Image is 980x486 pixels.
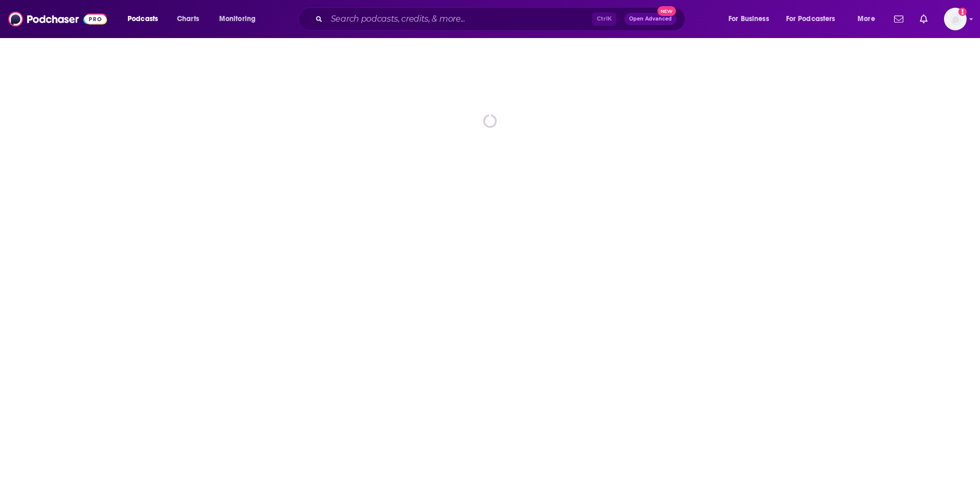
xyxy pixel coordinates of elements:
button: Open AdvancedNew [625,13,676,25]
span: New [657,6,676,16]
span: Monitoring [219,12,256,26]
span: For Podcasters [786,12,835,26]
button: open menu [721,11,782,27]
span: Ctrl K [592,12,616,26]
a: Charts [170,11,205,27]
button: open menu [850,11,888,27]
button: open menu [779,11,850,27]
img: Podchaser - Follow, Share and Rate Podcasts [8,9,107,29]
span: Logged in as WesBurdett [944,8,967,30]
input: Search podcasts, credits, & more... [327,11,592,27]
span: Open Advanced [629,16,672,22]
img: User Profile [944,8,967,30]
button: open menu [212,11,269,27]
a: Show notifications dropdown [890,10,907,28]
button: open menu [120,11,171,27]
span: For Business [728,12,769,26]
span: More [858,12,875,26]
span: Podcasts [128,12,158,26]
svg: Add a profile image [958,8,967,16]
button: Show profile menu [944,8,967,30]
span: Charts [177,12,199,26]
div: Search podcasts, credits, & more... [308,7,695,31]
a: Show notifications dropdown [916,10,932,28]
